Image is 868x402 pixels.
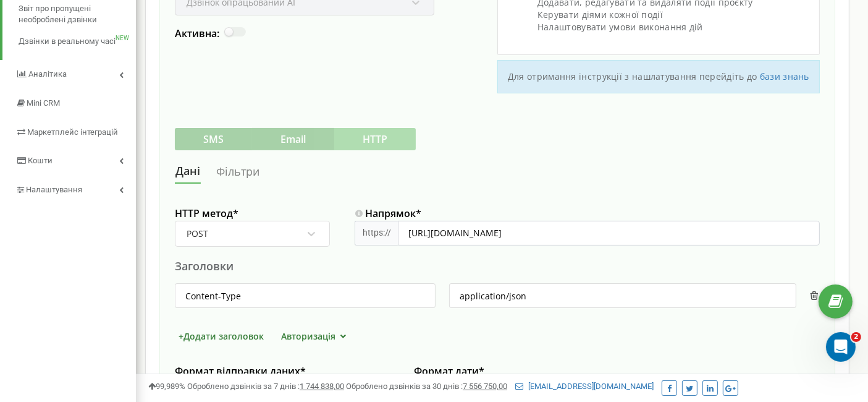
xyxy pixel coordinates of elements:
span: Дзвінки в реальному часі [19,36,116,48]
span: Звіт про пропущені необроблені дзвінки [19,3,130,26]
u: 1 744 838,00 [300,382,344,391]
a: [EMAIL_ADDRESS][DOMAIN_NAME] [515,382,654,391]
label: Формат відправки даних * [175,365,400,378]
div: Заголовки [175,259,820,274]
button: Авторизація [277,330,353,343]
a: Дані [175,160,201,184]
label: Напрямок * [355,207,820,221]
span: Оброблено дзвінків за 30 днів : [346,382,507,391]
a: Фільтри [216,160,260,183]
span: Mini CRM [27,98,60,108]
li: Налаштовувати умови виконання дій [537,21,804,33]
span: 2 [851,332,861,342]
span: Оброблено дзвінків за 7 днів : [187,382,344,391]
span: 99,989% [148,382,185,391]
div: POST [187,228,208,239]
a: Дзвінки в реальному часіNEW [19,31,136,53]
input: значення [449,283,796,308]
label: Формат дати * [414,365,801,378]
span: Налаштування [26,185,82,194]
p: Для отримання інструкції з нашлатування перейдіть до [508,71,809,83]
u: 7 556 750,00 [463,382,507,391]
button: +Додати заголовок [175,330,268,343]
input: https://example.com [398,221,820,246]
span: Кошти [28,156,53,165]
div: https:// [355,221,398,246]
input: ім'я [175,283,436,308]
li: Керувати діями кожної події [537,9,804,21]
a: бази знань [760,71,809,82]
span: Аналiтика [28,69,67,79]
label: HTTP метод * [175,207,330,221]
label: Активна: [175,27,219,41]
iframe: Intercom live chat [826,332,856,362]
span: Маркетплейс інтеграцій [27,127,118,137]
